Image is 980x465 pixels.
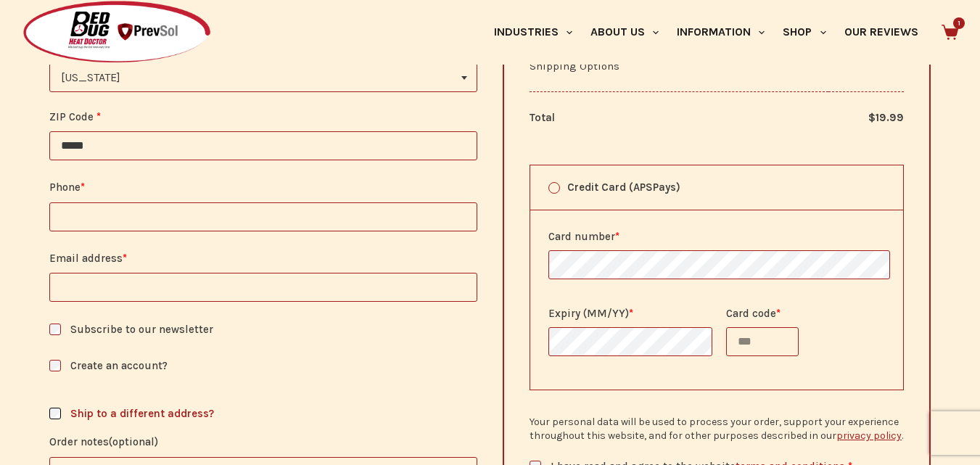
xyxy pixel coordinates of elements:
[49,250,477,268] label: Email address
[953,17,965,29] span: 1
[49,433,477,451] label: Order notes
[548,305,712,322] label: Expiry (MM/YY)
[530,415,904,443] p: Your personal data will be used to process your order, support your experience throughout this we...
[70,407,214,420] span: Ship to a different address?
[49,360,61,371] input: Create an account?
[49,178,477,197] label: Phone
[530,59,619,73] label: Shipping Options
[836,430,902,443] a: privacy policy
[70,323,213,336] span: Subscribe to our newsletter
[70,359,168,372] span: Create an account?
[548,229,890,245] label: Card number
[49,108,477,126] label: ZIP Code
[868,111,904,124] bdi: 19.99
[530,165,903,210] label: Credit Card (APSPays)
[530,92,828,143] th: Total
[868,111,876,124] span: $
[49,324,61,335] input: Subscribe to our newsletter
[109,435,158,448] span: (optional)
[726,305,890,322] label: Card code
[49,408,61,419] input: Ship to a different address?
[49,63,477,92] span: New York
[50,64,477,91] span: New York
[12,6,55,49] button: Open LiveChat chat widget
